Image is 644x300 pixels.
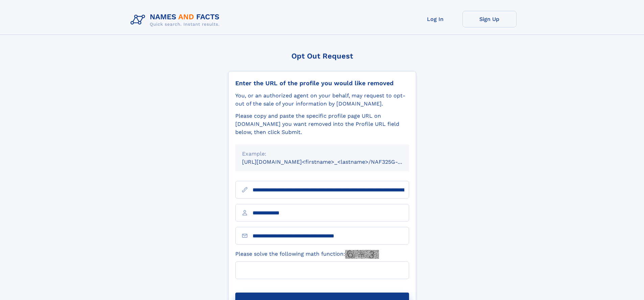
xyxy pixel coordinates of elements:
[235,112,409,136] div: Please copy and paste the specific profile page URL on [DOMAIN_NAME] you want removed into the Pr...
[128,11,225,29] img: Logo Names and Facts
[235,79,409,87] div: Enter the URL of the profile you would like removed
[408,11,462,27] a: Log In
[462,11,517,27] a: Sign Up
[242,150,402,158] div: Example:
[235,250,379,259] label: Please solve the following math function:
[228,52,416,60] div: Opt Out Request
[235,92,409,108] div: You, or an authorized agent on your behalf, may request to opt-out of the sale of your informatio...
[242,159,422,165] small: [URL][DOMAIN_NAME]<firstname>_<lastname>/NAF325G-xxxxxxxx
